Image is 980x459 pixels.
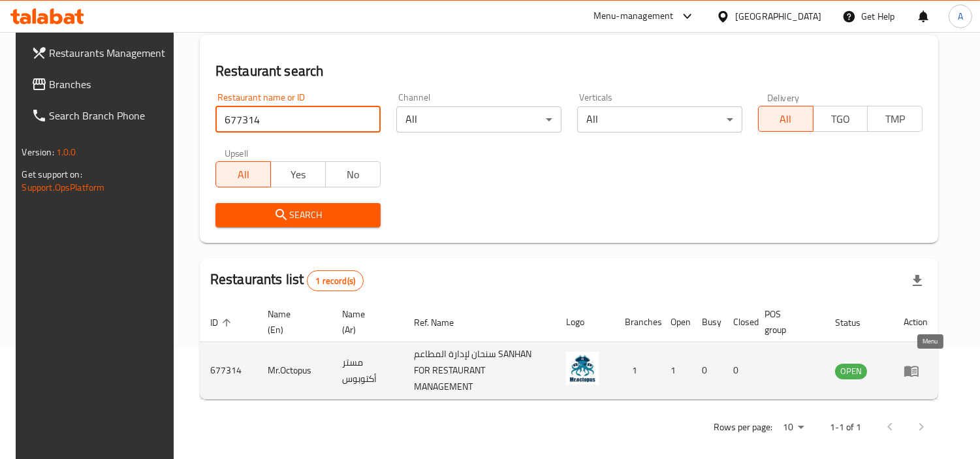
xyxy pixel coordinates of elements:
span: Restaurants Management [50,45,169,61]
span: All [764,110,808,129]
td: 0 [723,342,754,400]
span: A [958,9,963,24]
a: Search Branch Phone [21,100,180,131]
span: Version: [22,144,54,161]
span: Name (En) [268,306,316,338]
span: 1.0.0 [56,144,76,161]
label: Upsell [225,148,249,157]
div: Rows per page: [778,418,809,437]
div: All [396,106,561,133]
span: TMP [873,110,917,129]
button: TMP [867,106,923,132]
button: No [325,161,381,187]
span: POS group [765,306,810,338]
span: Get support on: [22,166,82,183]
td: سنحان لإدارة المطاعم SANHAN FOR RESTAURANT MANAGEMENT [403,342,555,400]
th: Logo [556,302,614,342]
td: 677314 [200,342,257,400]
span: Search Branch Phone [50,108,169,123]
div: [GEOGRAPHIC_DATA] [735,9,821,24]
table: enhanced table [200,302,939,400]
span: Name (Ar) [342,306,388,338]
input: Search for restaurant name or ID.. [215,106,381,133]
span: All [221,165,266,184]
td: 1 [614,342,660,400]
button: All [758,106,814,132]
span: TGO [819,110,863,129]
span: 1 record(s) [308,275,363,287]
button: Yes [270,161,326,187]
span: Search [226,207,370,223]
th: Branches [614,302,660,342]
td: مستر أكتوبوس [332,342,403,400]
h2: Restaurants list [210,270,364,291]
td: 0 [691,342,723,400]
p: 1-1 of 1 [830,419,861,435]
div: OPEN [835,364,867,379]
h2: Restaurant search [215,61,923,81]
td: Mr.Octopus [257,342,332,400]
span: ID [210,315,235,330]
th: Closed [723,302,754,342]
div: Total records count [307,270,364,291]
a: Branches [21,69,180,100]
div: Export file [902,265,933,296]
span: Status [835,315,877,330]
p: Rows per page: [714,419,772,435]
div: Menu-management [593,8,674,24]
a: Support.OpsPlatform [22,179,105,196]
span: Yes [276,165,321,184]
th: Open [660,302,691,342]
button: Search [215,203,381,227]
span: No [331,165,375,184]
button: TGO [813,106,868,132]
img: Mr.Octopus [566,352,599,385]
span: Branches [50,76,169,92]
span: Ref. Name [414,315,471,330]
button: All [215,161,271,187]
a: Restaurants Management [21,37,180,69]
th: Busy [691,302,723,342]
label: Delivery [767,93,800,102]
span: OPEN [835,364,867,379]
div: All [577,106,742,133]
td: 1 [660,342,691,400]
th: Action [893,302,938,342]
